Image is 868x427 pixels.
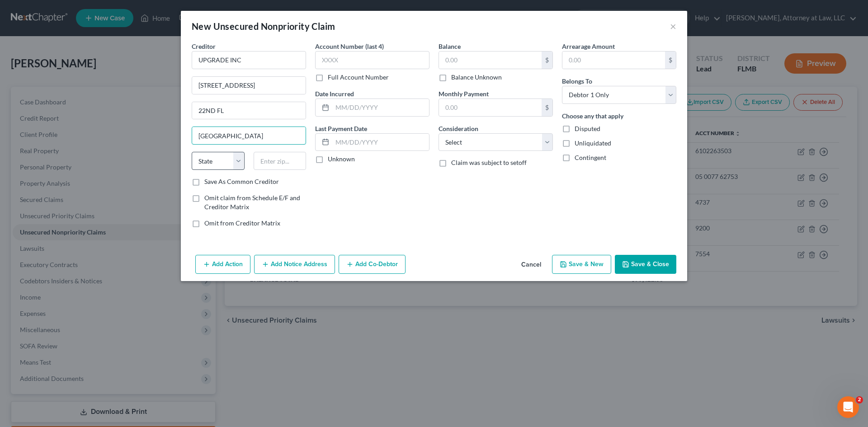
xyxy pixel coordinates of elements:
[204,194,300,211] span: Omit claim from Schedule E/F and Creditor Matrix
[192,42,216,50] span: Creditor
[192,51,306,69] input: Search creditor by name...
[562,77,592,85] span: Belongs To
[451,159,527,166] span: Claim was subject to setoff
[665,52,676,69] div: $
[254,255,335,274] button: Add Notice Address
[315,51,429,69] input: XXXX
[254,152,307,170] input: Enter zip...
[514,256,548,274] button: Cancel
[451,73,502,82] label: Balance Unknown
[328,155,355,164] label: Unknown
[439,99,542,116] input: 0.00
[315,42,384,51] label: Account Number (last 4)
[339,255,406,274] button: Add Co-Debtor
[575,139,611,147] span: Unliquidated
[332,99,429,116] input: MM/DD/YYYY
[575,125,600,132] span: Disputed
[332,134,429,151] input: MM/DD/YYYY
[315,89,354,99] label: Date Incurred
[542,52,552,69] div: $
[615,255,676,274] button: Save & Close
[562,42,615,51] label: Arrearage Amount
[192,77,306,94] input: Enter address...
[439,42,461,51] label: Balance
[562,111,623,121] label: Choose any that apply
[575,154,606,161] span: Contingent
[439,124,478,133] label: Consideration
[195,255,250,274] button: Add Action
[192,127,306,144] input: Enter city...
[837,396,859,418] iframe: Intercom live chat
[670,21,676,32] button: ×
[204,177,279,186] label: Save As Common Creditor
[542,99,552,116] div: $
[562,52,665,69] input: 0.00
[328,73,389,82] label: Full Account Number
[439,52,542,69] input: 0.00
[315,124,367,133] label: Last Payment Date
[439,89,489,99] label: Monthly Payment
[204,219,280,227] span: Omit from Creditor Matrix
[552,255,611,274] button: Save & New
[192,20,335,33] div: New Unsecured Nonpriority Claim
[192,102,306,119] input: Apt, Suite, etc...
[856,396,863,404] span: 2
